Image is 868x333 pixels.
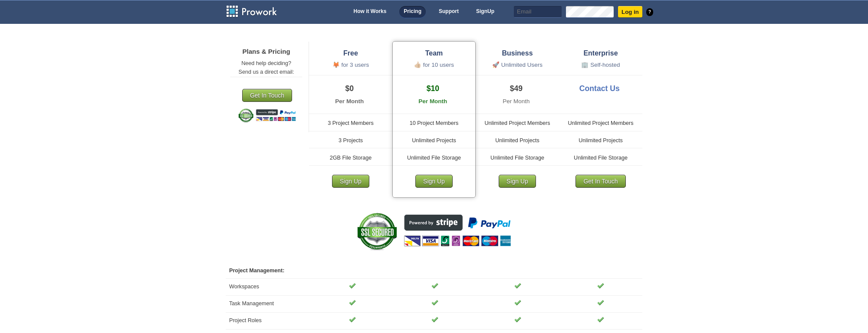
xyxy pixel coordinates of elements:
a: Sign Up [499,175,536,188]
img: stripe_secure.png [351,204,517,256]
a: Get In Touch [242,89,292,102]
img: tick.png [597,282,604,289]
li: $0 [309,75,392,114]
img: tick.png [514,316,521,323]
li: Unlimited Projects [559,131,642,149]
li: Unlimited File Storage [476,148,559,166]
img: tick.png [514,282,521,289]
img: tick.png [514,299,521,306]
li: Unlimited File Storage [393,148,475,166]
a: Support [434,6,463,18]
a: Pricing [399,6,426,18]
li: Unlimited Projects [476,131,559,149]
small: Per Month [418,98,447,104]
input: Email [514,6,562,18]
small: Per Month [335,98,364,104]
li: 3 Projects [309,131,392,149]
a: ? [646,8,653,16]
li: Free [309,42,392,75]
li: $10 [393,75,475,114]
img: tick.png [597,316,604,323]
img: tick.png [431,282,438,289]
th: Project Management: [226,258,642,278]
td: Workspaces [226,279,311,296]
li: 10 Project Members [393,114,475,131]
li: Enterprise [559,42,642,75]
img: tick.png [349,316,356,323]
img: tick.png [431,316,438,323]
a: Get In Touch [575,175,625,188]
li: $49 [476,75,559,114]
li: Unlimited Project Members [476,114,559,131]
a: Sign Up [332,175,369,188]
li: 2GB File Storage [309,148,392,166]
li: 3 Project Members [309,114,392,131]
td: Task Management [226,296,311,313]
input: Log in [618,6,642,17]
li: Unlimited Projects [393,131,475,149]
li: Business [476,42,559,75]
h4: Plans & Pricing [230,46,302,57]
img: tick.png [349,282,356,289]
small: 🦊 for 3 users [332,62,369,68]
a: Prowork [226,5,288,18]
li: Team [393,42,475,75]
img: tick.png [597,299,604,306]
li: Unlimited Project Members [559,114,642,131]
li: Unlimited File Storage [559,148,642,166]
a: Contact Us [579,84,620,93]
p: Need help deciding? Send us a direct email: [230,59,302,76]
a: Sign Up [415,175,453,188]
td: Project Roles [226,313,311,330]
img: stripe_secure.png [236,105,298,125]
img: tick.png [431,299,438,306]
small: 🚀 Unlimited Users [492,62,542,68]
img: tick.png [349,299,356,306]
a: How it Works [349,6,391,18]
small: 👍🏼 for 10 users [414,62,454,68]
a: SignUp [472,6,499,18]
small: 🏢 Self-hosted [581,62,620,68]
small: Per Month [503,98,529,104]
